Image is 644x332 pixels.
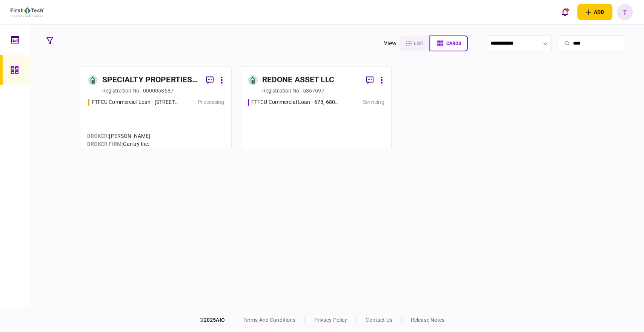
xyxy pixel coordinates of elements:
[262,87,301,94] div: registration no.
[383,39,397,48] div: view
[87,132,151,140] div: [PERSON_NAME]
[429,36,468,51] button: cards
[446,41,461,46] span: cards
[557,4,573,20] button: open notifications list
[617,4,633,20] button: T
[200,316,234,324] div: © 2025 AIO
[87,140,151,148] div: Gantry Inc.
[81,66,232,149] a: SPECIALTY PROPERTIES LLCregistration no.0000058687FTFCU Commercial Loan - 1151-B Hospital Way Poc...
[102,74,200,86] div: SPECIALTY PROPERTIES LLC
[262,74,334,86] div: REDONE ASSET LLC
[577,4,612,20] button: open adding identity options
[303,87,324,94] div: 5867697
[251,98,340,106] div: FTFCU Commercial Loan - 678, 680, and 682 Prospect Place
[363,98,384,106] div: Servicing
[314,317,347,323] a: privacy policy
[411,317,445,323] a: release notes
[143,87,174,94] div: 0000058687
[92,98,180,106] div: FTFCU Commercial Loan - 1151-B Hospital Way Pocatello
[243,317,296,323] a: terms and conditions
[87,141,123,147] span: broker firm :
[198,98,224,106] div: Processing
[400,36,429,51] button: list
[241,66,392,149] a: REDONE ASSET LLCregistration no.5867697FTFCU Commercial Loan - 678, 680, and 682 Prospect PlaceSe...
[102,87,141,94] div: registration no.
[87,133,109,139] span: Broker :
[414,41,423,46] span: list
[11,7,44,17] img: client company logo
[366,317,392,323] a: contact us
